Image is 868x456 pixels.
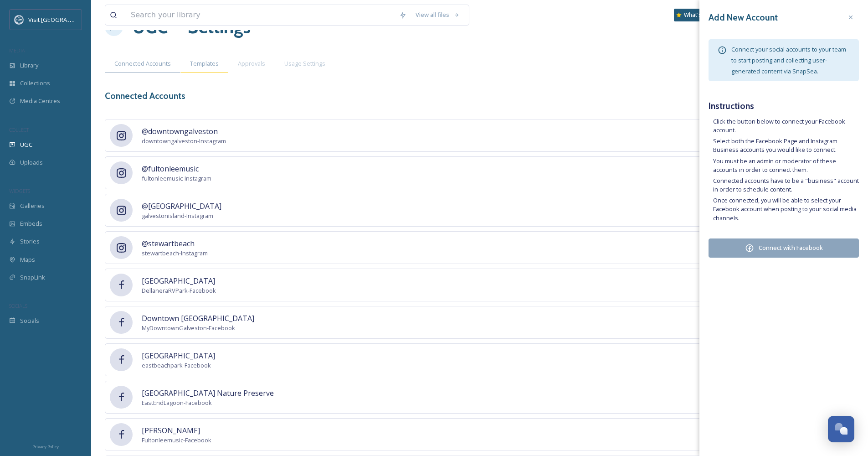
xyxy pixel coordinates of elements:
span: Embeds [20,219,42,228]
li: Connected accounts have to be a "business" account in order to schedule content. [713,176,859,194]
span: [GEOGRAPHIC_DATA] [142,275,216,286]
span: EastEndLagoon - Facebook [142,399,274,407]
li: You must be an admin or moderator of these accounts in order to connect them. [713,157,859,174]
span: Uploads [20,158,43,167]
span: Socials [20,316,39,325]
a: What's New [674,9,719,21]
span: Library [20,61,38,70]
span: @[GEOGRAPHIC_DATA] [142,201,221,212]
span: downtowngalveston - Instagram [142,137,226,145]
span: MEDIA [9,47,25,54]
img: logo.png [15,15,24,24]
span: @downtowngalveston [142,126,226,137]
span: SnapLink [20,273,45,282]
span: Downtown [GEOGRAPHIC_DATA] [142,313,254,324]
a: Privacy Policy [32,440,59,451]
span: WIDGETS [9,187,30,194]
span: @stewartbeach [142,238,208,249]
span: Fultonleemusic - Facebook [142,436,211,445]
input: Search your library [126,5,395,25]
span: Visit [GEOGRAPHIC_DATA] [28,15,99,24]
span: @fultonleemusic [142,163,211,174]
span: Connect your social accounts to your team to start posting and collecting user-generated content ... [731,45,846,75]
button: Open Chat [828,416,854,442]
a: View all files [411,6,464,24]
span: Templates [190,59,219,68]
span: Privacy Policy [32,444,59,450]
span: Galleries [20,202,45,210]
span: galvestonisland - Instagram [142,212,221,220]
span: fultonleemusic - Instagram [142,174,211,183]
span: Collections [20,79,50,88]
li: Select both the Facebook Page and Instagram Business accounts you would like to connect. [713,137,859,154]
span: Connected Accounts [114,59,171,68]
span: [PERSON_NAME] [142,425,211,436]
span: Maps [20,255,35,264]
span: UGC [20,140,32,149]
li: Click the button below to connect your Facebook account. [713,117,859,135]
span: [GEOGRAPHIC_DATA] Nature Preserve [142,388,274,399]
span: Media Centres [20,97,60,105]
h3: Add New Account [709,11,778,24]
span: Approvals [238,59,265,68]
span: Stories [20,237,40,246]
span: DellaneraRVPark - Facebook [142,286,216,295]
span: eastbeachpark - Facebook [142,361,215,370]
span: SOCIALS [9,302,27,309]
h3: Connected Accounts [105,89,185,103]
button: Connect with Facebook [709,238,859,258]
li: Once connected, you will be able to select your Facebook account when posting to your social medi... [713,196,859,223]
span: stewartbeach - Instagram [142,249,208,258]
span: Usage Settings [284,59,325,68]
span: [GEOGRAPHIC_DATA] [142,350,215,361]
h5: Instructions [709,99,859,113]
span: COLLECT [9,126,29,133]
span: MyDowntownGalveston - Facebook [142,324,254,332]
